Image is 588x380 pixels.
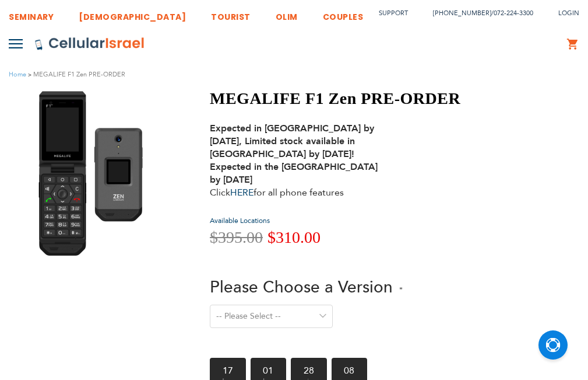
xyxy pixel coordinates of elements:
a: TOURIST [211,3,251,25]
b: 28 [291,358,327,375]
img: Toggle Menu [9,39,23,48]
a: COUPLES [323,3,364,25]
b: 17 [210,358,246,375]
a: [PHONE_NUMBER] [433,9,491,18]
b: 01 [251,358,287,375]
li: / [421,5,533,22]
a: Support [379,9,408,18]
a: [DEMOGRAPHIC_DATA] [79,3,186,25]
a: Available Locations [210,216,270,225]
li: MEGALIFE F1 Zen PRE-ORDER [26,69,125,80]
a: 072-224-3300 [494,9,533,18]
img: MEGALIFE F1 Zen PRE-ORDER [30,89,157,258]
img: Cellular Israel Logo [34,37,145,51]
a: HERE [230,186,253,199]
span: Please Choose a Version [210,276,393,298]
span: $310.00 [267,228,321,246]
a: SEMINARY [9,3,54,25]
span: Login [558,9,579,18]
h1: MEGALIFE F1 Zen PRE-ORDER [210,89,460,109]
div: Click for all phone features [210,122,390,199]
span: $395.00 [210,228,263,246]
b: 08 [332,358,368,375]
a: OLIM [276,3,298,25]
strong: Expected in [GEOGRAPHIC_DATA] by [DATE], Limited stock available in [GEOGRAPHIC_DATA] by [DATE]! ... [210,122,378,186]
a: Home [9,70,26,79]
